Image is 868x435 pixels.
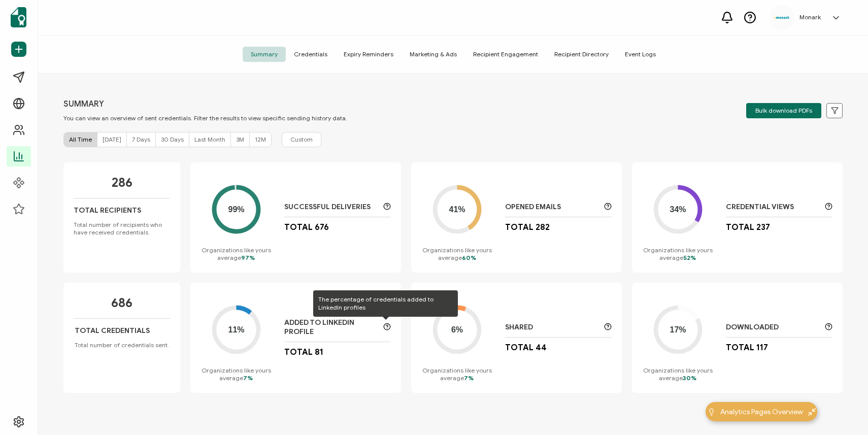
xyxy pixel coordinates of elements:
[642,366,713,382] p: Organizations like yours average
[161,136,184,143] span: 30 Days
[286,47,336,62] span: Credentials
[284,203,378,212] p: Successful Deliveries
[726,222,770,232] p: Total 237
[284,318,378,337] p: Added to LinkedIn Profile
[746,103,821,118] button: Bulk download PDFs
[726,343,768,353] p: Total 117
[75,326,150,335] p: Total Credentials
[201,246,272,261] p: Organizations like yours average
[465,47,546,62] span: Recipient Engagement
[817,386,868,435] iframe: Chat Widget
[774,16,789,19] img: 0563c257-c268-459f-8f5a-943513c310c2.png
[194,136,225,143] span: Last Month
[74,206,141,215] p: Total Recipients
[103,136,121,143] span: [DATE]
[255,136,266,143] span: 12M
[11,7,26,27] img: sertifier-logomark-colored.svg
[726,323,820,332] p: Downloaded
[243,374,253,382] span: 7%
[726,203,820,212] p: Credential Views
[313,290,458,317] div: The percentage of credentials added to LinkedIn profiles
[546,47,617,62] span: Recipient Directory
[462,254,476,261] span: 60%
[75,341,169,349] p: Total number of credentials sent.
[402,47,465,62] span: Marketing & Ads
[284,222,329,232] p: Total 676
[63,114,347,122] p: You can view an overview of sent credentials. Filter the results to view specific sending history...
[282,132,321,147] button: Custom
[464,374,474,382] span: 7%
[241,254,255,261] span: 97%
[421,366,492,382] p: Organizations like yours average
[290,135,313,144] span: Custom
[111,295,132,311] p: 686
[132,136,150,143] span: 7 Days
[421,246,492,261] p: Organizations like yours average
[799,14,821,21] h5: Monark
[505,203,599,212] p: Opened Emails
[505,323,599,332] p: Shared
[683,254,696,261] span: 52%
[69,136,92,143] span: All Time
[642,246,713,261] p: Organizations like yours average
[236,136,244,143] span: 3M
[683,374,696,382] span: 30%
[336,47,402,62] span: Expiry Reminders
[201,366,272,382] p: Organizations like yours average
[63,99,347,109] p: SUMMARY
[505,222,550,232] p: Total 282
[720,407,803,417] span: Analytics Pages Overview
[243,47,286,62] span: Summary
[74,221,170,236] p: Total number of recipients who have received credentials.
[755,108,812,114] span: Bulk download PDFs
[505,343,547,353] p: Total 44
[112,175,132,190] p: 286
[284,347,323,357] p: Total 81
[808,408,816,416] img: minimize-icon.svg
[617,47,664,62] span: Event Logs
